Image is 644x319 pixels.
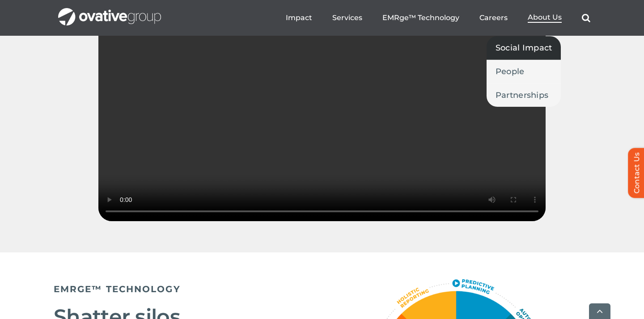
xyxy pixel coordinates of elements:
[332,13,362,22] a: Services
[582,13,590,22] a: Search
[496,89,548,101] span: Partnerships
[528,13,562,22] span: About Us
[286,4,590,32] nav: Menu
[496,65,525,78] span: People
[58,7,161,16] a: OG_Full_horizontal_WHT
[487,84,561,107] a: Partnerships
[496,42,552,54] span: Social Impact
[487,60,561,83] a: People
[528,13,562,23] a: About Us
[487,36,561,59] a: Social Impact
[286,13,312,22] a: Impact
[54,284,322,294] h5: EMRGE™ TECHNOLOGY
[382,13,459,22] a: EMRge™ Technology
[479,13,508,22] a: Careers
